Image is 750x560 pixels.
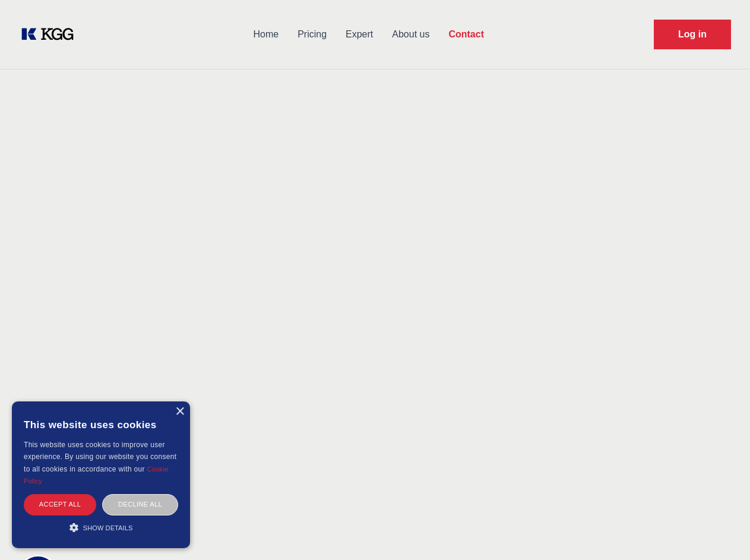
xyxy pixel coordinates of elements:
div: This website uses cookies [24,410,178,439]
span: Show details [83,524,133,531]
a: Contact [439,19,493,50]
a: Expert [336,19,382,50]
a: Pricing [288,19,336,50]
span: This website uses cookies to improve user experience. By using our website you consent to all coo... [24,441,176,473]
a: Cookie Policy [24,466,169,485]
a: Home [243,19,288,50]
a: Request Demo [654,20,731,49]
div: Show details [24,521,178,533]
a: KOL Knowledge Platform: Talk to Key External Experts (KEE) [19,25,83,44]
a: About us [382,19,439,50]
div: Decline all [102,494,178,515]
div: Accept all [24,494,96,515]
iframe: Chat Widget [691,503,750,560]
div: Close [175,407,184,416]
